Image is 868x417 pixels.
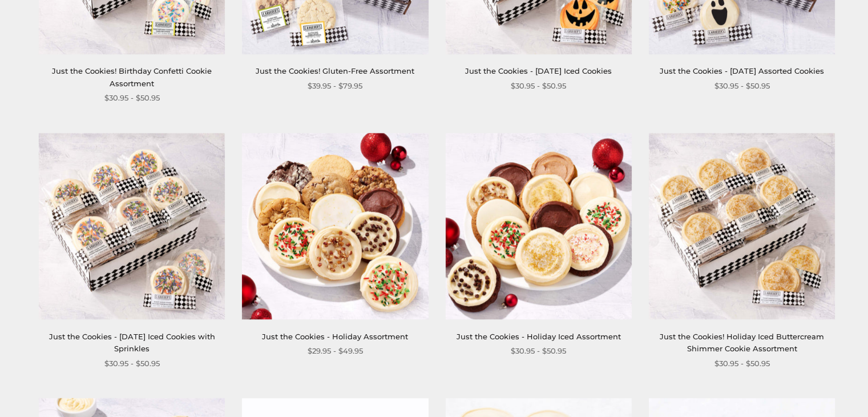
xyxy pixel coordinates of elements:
[39,133,225,319] img: Just the Cookies - Halloween Iced Cookies with Sprinkles
[242,133,428,319] img: Just the Cookies - Holiday Assortment
[262,332,408,341] a: Just the Cookies - Holiday Assortment
[104,92,160,104] span: $30.95 - $50.95
[649,133,835,319] img: Just the Cookies! Holiday Iced Buttercream Shimmer Cookie Assortment
[714,80,769,92] span: $30.95 - $50.95
[256,66,414,75] a: Just the Cookies! Gluten-Free Assortment
[511,80,566,92] span: $30.95 - $50.95
[308,80,362,92] span: $39.95 - $79.95
[104,358,160,370] span: $30.95 - $50.95
[511,345,566,357] span: $30.95 - $50.95
[49,332,215,353] a: Just the Cookies - [DATE] Iced Cookies with Sprinkles
[660,66,824,75] a: Just the Cookies - [DATE] Assorted Cookies
[52,66,212,87] a: Just the Cookies! Birthday Confetti Cookie Assortment
[308,345,363,357] span: $29.95 - $49.95
[9,374,118,408] iframe: Sign Up via Text for Offers
[445,133,631,319] img: Just the Cookies - Holiday Iced Assortment
[465,66,612,75] a: Just the Cookies - [DATE] Iced Cookies
[714,358,769,370] span: $30.95 - $50.95
[660,332,824,353] a: Just the Cookies! Holiday Iced Buttercream Shimmer Cookie Assortment
[457,332,621,341] a: Just the Cookies - Holiday Iced Assortment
